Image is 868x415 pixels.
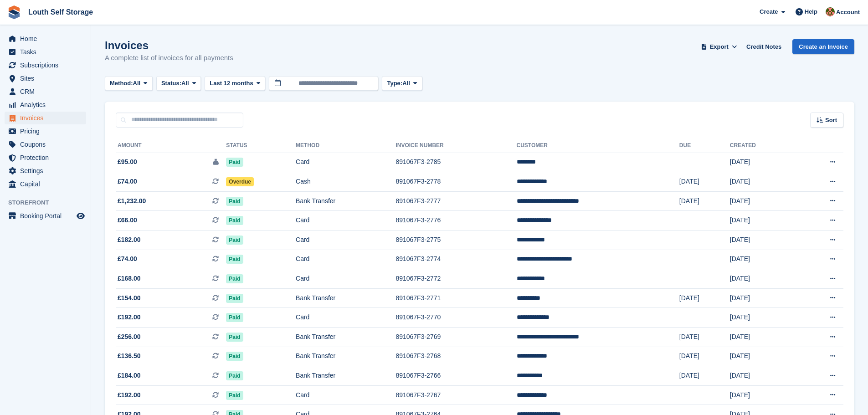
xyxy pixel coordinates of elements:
[402,79,410,88] span: All
[118,177,137,186] span: £74.00
[679,172,730,192] td: [DATE]
[296,250,395,269] td: Card
[5,125,86,138] a: menu
[296,328,395,347] td: Bank Transfer
[296,269,395,289] td: Card
[296,385,395,405] td: Card
[20,164,75,177] span: Settings
[730,231,796,250] td: [DATE]
[805,7,817,16] span: Help
[75,210,86,221] a: Preview store
[296,347,395,366] td: Bank Transfer
[730,308,796,328] td: [DATE]
[296,231,395,250] td: Card
[5,59,86,72] a: menu
[296,366,395,386] td: Bank Transfer
[118,313,141,322] span: £192.00
[226,333,243,342] span: Paid
[226,236,243,245] span: Paid
[730,138,796,153] th: Created
[5,164,86,177] a: menu
[730,211,796,231] td: [DATE]
[5,210,86,222] a: menu
[105,53,233,63] p: A complete list of invoices for all payments
[730,153,796,172] td: [DATE]
[730,269,796,289] td: [DATE]
[5,46,86,58] a: menu
[395,328,516,347] td: 891067F3-2769
[395,211,516,231] td: 891067F3-2776
[5,178,86,190] a: menu
[118,390,141,400] span: £192.00
[679,191,730,211] td: [DATE]
[296,153,395,172] td: Card
[395,385,516,405] td: 891067F3-2767
[118,254,137,264] span: £74.00
[5,151,86,164] a: menu
[20,151,75,164] span: Protection
[395,138,516,153] th: Invoice Number
[161,79,181,88] span: Status:
[20,59,75,72] span: Subscriptions
[730,250,796,269] td: [DATE]
[118,274,141,283] span: £168.00
[110,79,133,88] span: Method:
[296,308,395,328] td: Card
[226,371,243,380] span: Paid
[181,79,189,88] span: All
[730,328,796,347] td: [DATE]
[205,76,265,91] button: Last 12 months
[226,294,243,303] span: Paid
[25,5,97,20] a: Louth Self Storage
[679,366,730,386] td: [DATE]
[20,210,75,222] span: Booking Portal
[296,191,395,211] td: Bank Transfer
[226,391,243,400] span: Paid
[118,293,141,303] span: £154.00
[296,211,395,231] td: Card
[5,138,86,151] a: menu
[679,288,730,308] td: [DATE]
[296,172,395,192] td: Cash
[699,39,739,54] button: Export
[395,288,516,308] td: 891067F3-2771
[395,191,516,211] td: 891067F3-2777
[226,138,296,153] th: Status
[679,328,730,347] td: [DATE]
[210,79,253,88] span: Last 12 months
[20,112,75,124] span: Invoices
[118,351,141,361] span: £136.50
[730,347,796,366] td: [DATE]
[226,274,243,283] span: Paid
[226,197,243,206] span: Paid
[20,32,75,45] span: Home
[395,250,516,269] td: 891067F3-2774
[836,8,860,17] span: Account
[118,371,141,380] span: £184.00
[395,153,516,172] td: 891067F3-2785
[5,32,86,45] a: menu
[395,172,516,192] td: 891067F3-2778
[730,191,796,211] td: [DATE]
[7,5,21,19] img: stora-icon-8386f47178a22dfd0bd8f6a31ec36ba5ce8667c1dd55bd0f319d3a0aa187defe.svg
[395,347,516,366] td: 891067F3-2768
[730,172,796,192] td: [DATE]
[226,313,243,322] span: Paid
[395,269,516,289] td: 891067F3-2772
[116,138,226,153] th: Amount
[395,308,516,328] td: 891067F3-2770
[825,116,837,125] span: Sort
[226,158,243,167] span: Paid
[133,79,141,88] span: All
[296,138,395,153] th: Method
[156,76,201,91] button: Status: All
[20,98,75,111] span: Analytics
[226,352,243,361] span: Paid
[679,138,730,153] th: Due
[710,42,729,51] span: Export
[679,347,730,366] td: [DATE]
[387,79,402,88] span: Type:
[20,178,75,190] span: Capital
[118,215,137,225] span: £66.00
[5,98,86,111] a: menu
